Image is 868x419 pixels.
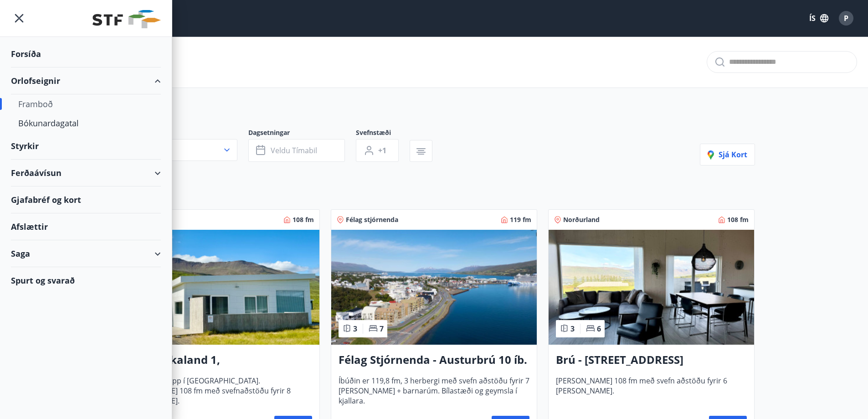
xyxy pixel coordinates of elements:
[11,267,161,294] div: Spurt og svarað
[563,215,600,224] span: Norðurland
[356,139,399,162] button: +1
[92,10,161,28] img: union_logo
[844,13,848,23] span: P
[271,145,317,155] span: Veldu tímabil
[339,352,529,368] h3: Félag Stjórnenda - Austurbrú 10 íb. 201
[114,230,319,345] img: Paella dish
[700,144,755,166] button: Sjá kort
[121,376,312,406] span: Rúmgott hús upp í [GEOGRAPHIC_DATA]. [PERSON_NAME] 108 fm með svefnaðstöðu fyrir 8 [PERSON_NAME].
[11,160,161,186] div: Ferðaávísun
[804,10,833,26] button: ÍS
[378,145,386,155] span: +1
[18,114,154,133] div: Bókunardagatal
[121,352,312,368] h3: Brú - Hrókaland 1, [GEOGRAPHIC_DATA]
[597,324,601,334] span: 6
[556,376,747,406] span: [PERSON_NAME] 108 fm með svefn aðstöðu fyrir 6 [PERSON_NAME].
[353,324,357,334] span: 3
[708,150,747,160] span: Sjá kort
[11,213,161,240] div: Afslættir
[331,230,537,345] img: Paella dish
[11,41,161,67] div: Forsíða
[11,186,161,213] div: Gjafabréf og kort
[18,94,154,114] div: Framboð
[510,215,531,224] span: 119 fm
[346,215,398,224] span: Félag stjórnenda
[113,128,248,139] span: Svæði
[11,67,161,94] div: Orlofseignir
[113,139,237,161] button: Allt
[556,352,747,368] h3: Brú - [STREET_ADDRESS]
[835,7,857,29] button: P
[11,10,27,26] button: menu
[356,128,410,139] span: Svefnstæði
[570,324,575,334] span: 3
[339,376,529,406] span: Íbúðin er 119,8 fm, 3 herbergi með svefn aðstöðu fyrir 7 [PERSON_NAME] + barnarúm. Bílastæði og g...
[11,240,161,267] div: Saga
[293,215,314,224] span: 108 fm
[380,324,384,334] span: 7
[549,230,754,345] img: Paella dish
[248,128,356,139] span: Dagsetningar
[248,139,345,162] button: Veldu tímabil
[727,215,749,224] span: 108 fm
[11,133,161,160] div: Styrkir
